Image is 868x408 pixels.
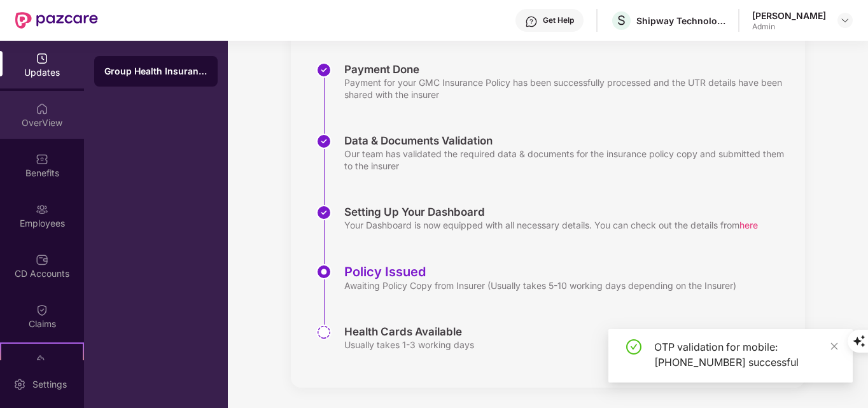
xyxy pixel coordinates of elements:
[316,325,332,340] img: svg+xml;base64,PHN2ZyBpZD0iU3RlcC1QZW5kaW5nLTMyeDMyIiB4bWxucz0iaHR0cDovL3d3dy53My5vcmcvMjAwMC9zdm...
[344,205,758,219] div: Setting Up Your Dashboard
[36,52,48,65] img: svg+xml;base64,PHN2ZyBpZD0iVXBkYXRlZCIgeG1sbnM9Imh0dHA6Ly93d3cudzMub3JnLzIwMDAvc3ZnIiB3aWR0aD0iMj...
[316,134,332,149] img: svg+xml;base64,PHN2ZyBpZD0iU3RlcC1Eb25lLTMyeDMyIiB4bWxucz0iaHR0cDovL3d3dy53My5vcmcvMjAwMC9zdmciIH...
[344,148,792,172] div: Our team has validated the required data & documents for the insurance policy copy and submitted ...
[29,378,71,391] div: Settings
[654,339,837,370] div: OTP validation for mobile: [PHONE_NUMBER] successful
[36,354,48,367] img: svg+xml;base64,PHN2ZyB4bWxucz0iaHR0cDovL3d3dy53My5vcmcvMjAwMC9zdmciIHdpZHRoPSIyMSIgaGVpZ2h0PSIyMC...
[316,205,332,220] img: svg+xml;base64,PHN2ZyBpZD0iU3RlcC1Eb25lLTMyeDMyIiB4bWxucz0iaHR0cDovL3d3dy53My5vcmcvMjAwMC9zdmciIH...
[739,220,758,230] span: here
[36,203,48,216] img: svg+xml;base64,PHN2ZyBpZD0iRW1wbG95ZWVzIiB4bWxucz0iaHR0cDovL3d3dy53My5vcmcvMjAwMC9zdmciIHdpZHRoPS...
[316,62,332,78] img: svg+xml;base64,PHN2ZyBpZD0iU3RlcC1Eb25lLTMyeDMyIiB4bWxucz0iaHR0cDovL3d3dy53My5vcmcvMjAwMC9zdmciIH...
[344,76,792,101] div: Payment for your GMC Insurance Policy has been successfully processed and the UTR details have be...
[752,10,826,22] div: [PERSON_NAME]
[344,264,736,279] div: Policy Issued
[316,264,332,279] img: svg+xml;base64,PHN2ZyBpZD0iU3RlcC1BY3RpdmUtMzJ4MzIiIHhtbG5zPSJodHRwOi8vd3d3LnczLm9yZy8yMDAwL3N2Zy...
[36,102,48,115] img: svg+xml;base64,PHN2ZyBpZD0iSG9tZSIgeG1sbnM9Imh0dHA6Ly93d3cudzMub3JnLzIwMDAvc3ZnIiB3aWR0aD0iMjAiIG...
[344,62,792,76] div: Payment Done
[104,65,207,78] div: Group Health Insurance
[36,253,48,266] img: svg+xml;base64,PHN2ZyBpZD0iQ0RfQWNjb3VudHMiIGRhdGEtbmFtZT0iQ0QgQWNjb3VudHMiIHhtbG5zPSJodHRwOi8vd3...
[344,279,736,292] div: Awaiting Policy Copy from Insurer (Usually takes 5-10 working days depending on the Insurer)
[543,15,574,25] div: Get Help
[36,304,48,316] img: svg+xml;base64,PHN2ZyBpZD0iQ2xhaW0iIHhtbG5zPSJodHRwOi8vd3d3LnczLm9yZy8yMDAwL3N2ZyIgd2lkdGg9IjIwIi...
[344,134,792,148] div: Data & Documents Validation
[830,342,839,351] span: close
[13,378,26,391] img: svg+xml;base64,PHN2ZyBpZD0iU2V0dGluZy0yMHgyMCIgeG1sbnM9Imh0dHA6Ly93d3cudzMub3JnLzIwMDAvc3ZnIiB3aW...
[15,12,98,29] img: New Pazcare Logo
[617,13,626,28] span: S
[344,325,474,339] div: Health Cards Available
[752,22,826,32] div: Admin
[525,15,538,28] img: svg+xml;base64,PHN2ZyBpZD0iSGVscC0zMngzMiIgeG1sbnM9Imh0dHA6Ly93d3cudzMub3JnLzIwMDAvc3ZnIiB3aWR0aD...
[344,339,474,351] div: Usually takes 1-3 working days
[840,15,850,25] img: svg+xml;base64,PHN2ZyBpZD0iRHJvcGRvd24tMzJ4MzIiIHhtbG5zPSJodHRwOi8vd3d3LnczLm9yZy8yMDAwL3N2ZyIgd2...
[344,219,758,231] div: Your Dashboard is now equipped with all necessary details. You can check out the details from
[36,153,48,165] img: svg+xml;base64,PHN2ZyBpZD0iQmVuZWZpdHMiIHhtbG5zPSJodHRwOi8vd3d3LnczLm9yZy8yMDAwL3N2ZyIgd2lkdGg9Ij...
[636,15,725,27] div: Shipway Technology Pvt. Ltd
[626,339,641,355] span: check-circle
